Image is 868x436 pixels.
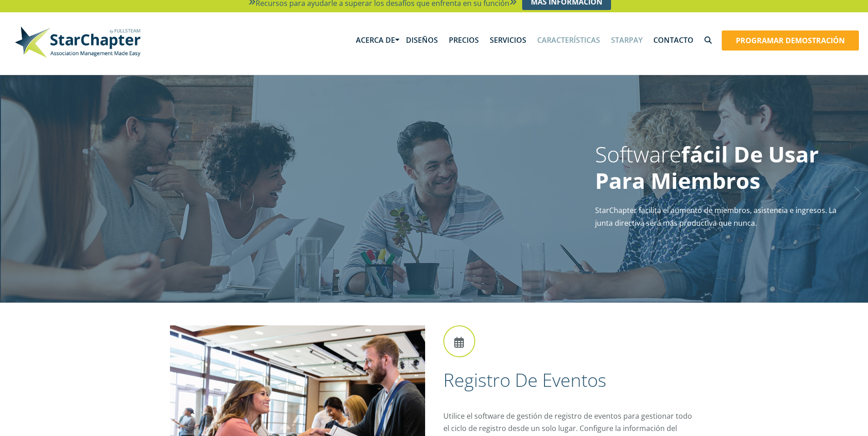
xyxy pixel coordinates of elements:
a: Precios [443,26,484,54]
font: StarChapter facilita el aumento de miembros, asistencia e ingresos. La junta directiva será más p... [595,205,837,228]
font: Precios [449,35,479,45]
font: Programar demostración [736,35,845,46]
font: StarPay [611,35,642,45]
font: Contacto [653,35,693,45]
font: Software [595,139,681,169]
font: Características [537,35,600,45]
a: Diseños [401,26,443,54]
a: Características [532,26,606,54]
a: Programar demostración [722,31,858,50]
a: Contacto [648,26,699,54]
img: StarChapter-with-Tagline-Main-500.jpg [9,21,146,62]
font: fácil de usar para miembros [595,139,819,195]
a: Servicios [484,26,532,54]
a: StarPay [606,26,648,54]
font: Servicios [490,35,526,45]
font: Acerca de [356,35,395,45]
font: Registro de eventos [443,367,606,392]
font: Diseños [406,35,438,45]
